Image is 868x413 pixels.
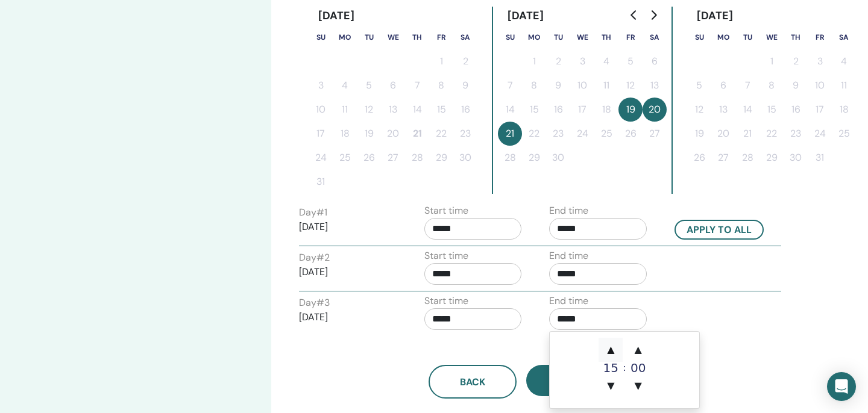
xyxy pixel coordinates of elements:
[357,25,381,49] th: Tuesday
[546,49,570,73] button: 2
[643,122,667,146] button: 27
[453,98,477,122] button: 16
[711,146,735,170] button: 27
[735,73,759,98] button: 7
[626,338,650,362] span: ▲
[357,98,381,122] button: 12
[735,98,759,122] button: 14
[429,122,453,146] button: 22
[594,73,618,98] button: 11
[522,98,546,122] button: 15
[309,170,333,194] button: 31
[549,249,588,263] label: End time
[429,73,453,98] button: 8
[299,310,397,324] p: [DATE]
[498,25,522,49] th: Sunday
[333,146,357,170] button: 25
[594,122,618,146] button: 25
[832,98,856,122] button: 18
[808,73,832,98] button: 10
[623,338,626,398] div: :
[675,220,764,240] button: Apply to all
[522,25,546,49] th: Monday
[827,372,856,401] div: Open Intercom Messenger
[522,122,546,146] button: 22
[759,98,784,122] button: 15
[546,98,570,122] button: 16
[357,122,381,146] button: 19
[546,146,570,170] button: 30
[522,73,546,98] button: 8
[299,296,330,310] label: Day # 3
[381,98,405,122] button: 13
[429,146,453,170] button: 29
[526,365,614,396] button: Next
[594,25,618,49] th: Thursday
[759,25,784,49] th: Wednesday
[381,146,405,170] button: 27
[687,7,743,25] div: [DATE]
[357,73,381,98] button: 5
[759,146,784,170] button: 29
[594,49,618,73] button: 4
[626,374,650,398] span: ▼
[405,122,429,146] button: 21
[687,25,711,49] th: Sunday
[498,7,554,25] div: [DATE]
[711,73,735,98] button: 6
[808,98,832,122] button: 17
[405,73,429,98] button: 7
[808,146,832,170] button: 31
[759,49,784,73] button: 1
[687,146,711,170] button: 26
[546,25,570,49] th: Tuesday
[643,49,667,73] button: 6
[832,73,856,98] button: 11
[381,73,405,98] button: 6
[570,25,594,49] th: Wednesday
[644,3,663,27] button: Go to next month
[299,250,330,265] label: Day # 2
[832,122,856,146] button: 25
[832,25,856,49] th: Saturday
[784,49,808,73] button: 2
[643,98,667,122] button: 20
[429,365,517,399] button: Back
[643,25,667,49] th: Saturday
[618,73,643,98] button: 12
[453,122,477,146] button: 23
[424,249,468,263] label: Start time
[357,146,381,170] button: 26
[687,122,711,146] button: 19
[832,49,856,73] button: 4
[599,338,623,362] span: ▲
[549,203,588,218] label: End time
[618,49,643,73] button: 5
[570,73,594,98] button: 10
[808,122,832,146] button: 24
[687,98,711,122] button: 12
[460,376,485,388] span: Back
[299,220,397,234] p: [DATE]
[784,122,808,146] button: 23
[618,25,643,49] th: Friday
[405,98,429,122] button: 14
[498,73,522,98] button: 7
[687,73,711,98] button: 5
[453,49,477,73] button: 2
[784,98,808,122] button: 16
[333,98,357,122] button: 11
[643,73,667,98] button: 13
[570,98,594,122] button: 17
[522,49,546,73] button: 1
[453,73,477,98] button: 9
[599,374,623,398] span: ▼
[808,25,832,49] th: Friday
[333,25,357,49] th: Monday
[549,294,588,308] label: End time
[711,98,735,122] button: 13
[429,25,453,49] th: Friday
[405,25,429,49] th: Thursday
[759,122,784,146] button: 22
[759,73,784,98] button: 8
